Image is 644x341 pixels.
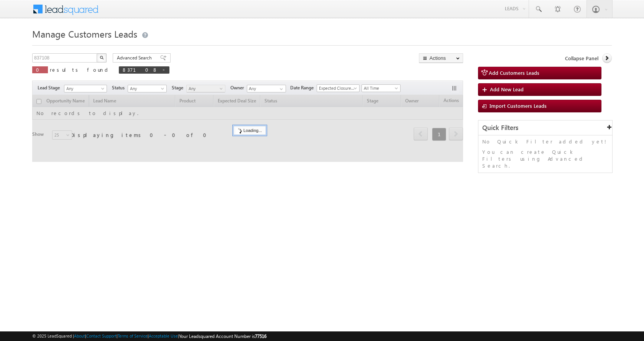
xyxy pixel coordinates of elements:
span: Add Customers Leads [489,69,539,76]
div: Quick Filters [478,120,612,135]
a: Terms of Service [118,333,148,338]
span: Lead Stage [38,84,63,91]
span: Date Range [290,84,317,91]
span: All Time [362,85,398,92]
span: Stage [172,84,186,91]
a: Any [186,85,225,92]
a: All Time [361,84,401,92]
span: Manage Customers Leads [32,28,137,40]
span: results found [50,66,111,73]
span: © 2025 LeadSquared | | | | | [32,333,266,340]
span: Your Leadsquared Account Number is [179,333,266,339]
a: Show All Items [276,85,285,93]
span: Any [128,85,164,92]
a: About [74,333,85,338]
a: Expected Closure Date [317,84,360,92]
button: Actions [419,53,463,63]
span: Owner [230,84,247,91]
span: Status [112,84,128,91]
span: Import Customers Leads [490,102,547,109]
div: Loading... [233,126,266,135]
span: Advanced Search [117,54,154,61]
span: Any [187,85,223,92]
span: 837108 [123,66,158,73]
p: You can create Quick Filters using Advanced Search. [482,148,608,169]
span: 0 [36,66,44,73]
a: Contact Support [86,333,117,338]
a: Any [128,85,167,92]
input: Type to Search [247,85,286,92]
a: Any [64,85,107,92]
span: Any [64,85,104,92]
p: No Quick Filter added yet! [482,138,608,145]
span: Add New Lead [490,86,524,92]
span: Collapse Panel [565,55,598,62]
a: Acceptable Use [149,333,178,338]
span: Expected Closure Date [317,85,357,92]
img: Search [100,56,103,59]
span: 77516 [255,333,266,339]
